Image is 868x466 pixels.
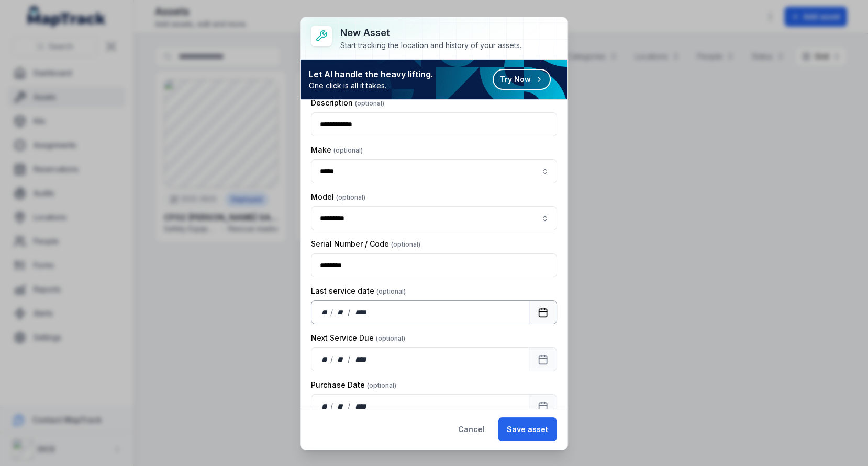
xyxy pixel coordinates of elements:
div: year, [351,354,371,365]
button: Save asset [498,417,557,441]
div: / [330,307,334,318]
button: Calendar [529,347,557,371]
button: Try Now [493,69,551,90]
div: month, [334,354,348,365]
label: Description [311,98,384,108]
div: Start tracking the location and history of your assets. [340,40,521,51]
label: Model [311,192,365,202]
label: Last service date [311,286,406,296]
div: / [348,307,351,318]
div: day, [320,354,330,365]
label: Make [311,145,363,155]
div: / [348,401,351,412]
strong: Let AI handle the heavy lifting. [309,68,433,80]
div: / [330,354,334,365]
div: / [348,354,351,365]
div: year, [351,401,371,412]
div: month, [334,307,348,318]
button: Calendar [529,394,557,418]
input: asset-add:cf[2cdd2775-c7d8-450d-b98a-5757d661b82d]-label [311,206,557,230]
button: Cancel [449,417,494,441]
h3: New asset [340,26,521,40]
label: Purchase Date [311,380,396,390]
label: Next Service Due [311,333,405,343]
div: day, [320,401,330,412]
input: asset-add:cf[22ab1470-93eb-4cc8-afc1-b7df000237c4]-label [311,159,557,183]
button: Calendar [529,300,557,324]
label: Serial Number / Code [311,239,420,249]
div: year, [351,307,371,318]
div: / [330,401,334,412]
div: month, [334,401,348,412]
div: day, [320,307,330,318]
span: One click is all it takes. [309,80,433,91]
